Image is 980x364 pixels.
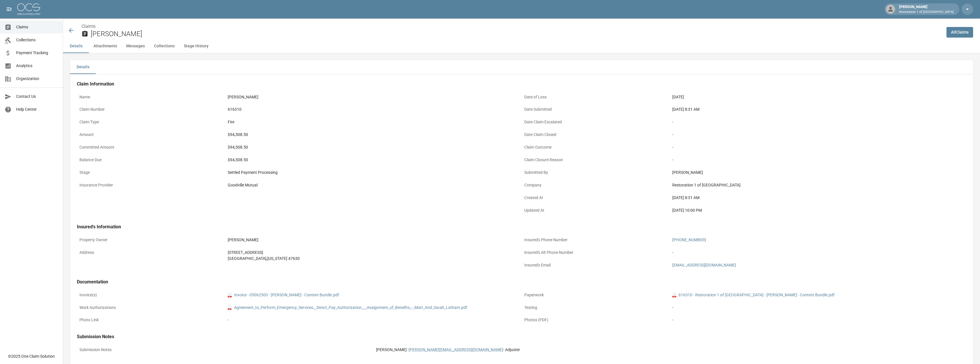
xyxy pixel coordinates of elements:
div: [PERSON_NAME] - - Adjuster [376,347,964,353]
p: Insured's Alt Phone Number [522,247,670,258]
div: - [672,157,964,163]
a: [PHONE_NUMBER] [672,238,706,242]
p: Date of Loss [522,92,670,103]
div: Fire [228,119,519,125]
div: © 2025 One Claim Solution [8,353,55,359]
p: Invoice(s) [77,289,225,301]
p: Insured's Email [522,260,670,271]
p: Balance Due [77,154,225,166]
p: Updated At [522,205,670,216]
p: Date Claim Escalated [522,116,670,128]
div: - [672,144,964,150]
a: [EMAIL_ADDRESS][DOMAIN_NAME] [672,263,736,267]
div: [DATE] 10:00 PM [672,207,964,213]
h4: Insured's Information [77,224,966,230]
span: Collections [16,37,58,43]
p: Submitted By [522,167,670,178]
div: $94,508.50 [228,157,519,163]
span: Help Center [16,106,58,112]
p: Claim Outcome [522,142,670,153]
nav: breadcrumb [81,23,942,30]
img: ocs-logo-white-transparent.png [17,3,40,15]
p: Property Owner [77,234,225,246]
p: Restoration 1 of [GEOGRAPHIC_DATA] [899,10,954,15]
button: Details [63,39,89,53]
p: Submission Notes [77,344,373,355]
p: Date Claim Closed [522,129,670,140]
a: pdf616310 - Restoration 1 of [GEOGRAPHIC_DATA] - [PERSON_NAME] - Content Bundle.pdf [672,292,835,298]
p: Stage [77,167,225,178]
div: - [672,305,964,311]
div: - [672,132,964,138]
p: Insurance Provider [77,180,225,191]
p: Claim Number [77,104,225,115]
p: Name [77,92,225,103]
p: Testing [522,302,670,313]
div: anchor tabs [63,39,980,53]
p: Claim Closure Reason [522,154,670,166]
button: Details [70,60,96,74]
span: Claims [16,24,58,30]
div: $94,508.50 [228,132,519,138]
a: pdfInvoice - 05062503 - [PERSON_NAME] - Content Bundle.pdf [228,292,339,298]
div: - [228,317,519,323]
p: Photos (PDF) [522,314,670,326]
div: - [672,250,964,256]
a: Claims [81,24,96,29]
p: Claim Type [77,116,225,128]
button: Stage History [179,39,213,53]
div: [PERSON_NAME] [228,237,519,243]
div: $94,508.50 [228,144,519,150]
a: pdfAgreement_to_Perform_Emergency_Services__Direct_Pay_Authorization___Assignment_of_Benefits_-_M... [228,305,467,311]
h4: Submission Notes [77,334,966,340]
a: [PERSON_NAME][EMAIL_ADDRESS][DOMAIN_NAME] [409,347,503,352]
div: Restoration 1 of [GEOGRAPHIC_DATA] [672,182,964,188]
div: [DATE] [672,94,964,100]
h4: Claim Information [77,81,966,87]
p: Paperwork [522,289,670,301]
button: Attachments [89,39,122,53]
h4: Documentation [77,279,966,285]
h2: [PERSON_NAME] [91,30,942,38]
div: [PERSON_NAME] [672,170,964,176]
div: Settled Payment Processing [228,170,519,176]
p: Date Submitted [522,104,670,115]
a: AllClaims [946,27,973,38]
p: Insured's Phone Number [522,234,670,246]
span: Payment Tracking [16,50,58,56]
div: 616310 [228,106,519,112]
button: Messages [122,39,149,53]
span: Analytics [16,63,58,69]
p: Amount [77,129,225,140]
div: [PERSON_NAME] [897,4,956,14]
span: Organization [16,76,58,82]
div: details tabs [70,60,973,74]
div: [DATE] 8:31 AM [672,106,964,112]
div: Goodville Mutual [228,182,519,188]
p: Work Authorizations [77,302,225,313]
div: [GEOGRAPHIC_DATA] , [US_STATE] 47630 [228,256,519,262]
p: Created At [522,192,670,203]
span: Contact Us [16,94,58,100]
p: Committed Amount [77,142,225,153]
div: [STREET_ADDRESS] [228,250,519,256]
div: - [672,317,964,323]
p: Address [77,247,225,258]
p: Company [522,180,670,191]
div: [DATE] 8:31 AM [672,195,964,201]
div: [PERSON_NAME] [228,94,519,100]
div: - [672,119,964,125]
p: Photo Link [77,314,225,326]
button: open drawer [3,3,15,15]
button: Collections [149,39,179,53]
